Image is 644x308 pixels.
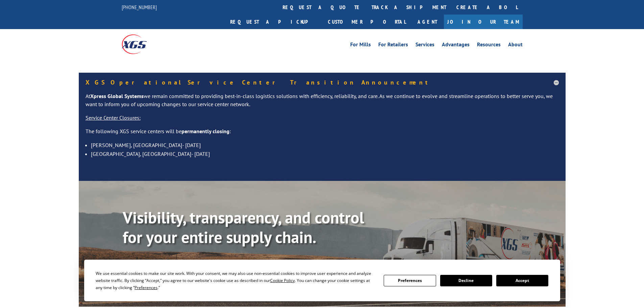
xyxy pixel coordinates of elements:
[496,275,548,286] button: Accept
[86,114,141,121] u: Service Center Closures:
[508,42,523,49] a: About
[225,15,323,29] a: Request a pickup
[384,275,436,286] button: Preferences
[91,149,559,158] li: [GEOGRAPHIC_DATA], [GEOGRAPHIC_DATA]- [DATE]
[86,79,559,86] h5: XGS Operational Service Center Transition Announcement
[270,278,295,283] span: Cookie Policy
[444,15,523,29] a: Join Our Team
[440,275,492,286] button: Decline
[442,42,470,49] a: Advantages
[91,141,559,149] li: [PERSON_NAME], [GEOGRAPHIC_DATA]- [DATE]
[378,42,408,49] a: For Retailers
[350,42,371,49] a: For Mills
[123,207,364,247] b: Visibility, transparency, and control for your entire supply chain.
[182,128,230,135] strong: permanently closing
[323,15,411,29] a: Customer Portal
[90,93,144,99] strong: Xpress Global Systems
[86,92,559,114] p: At we remain committed to providing best-in-class logistics solutions with efficiency, reliabilit...
[477,42,501,49] a: Resources
[86,127,559,141] p: The following XGS service centers will be :
[96,270,376,291] div: We use essential cookies to make our site work. With your consent, we may also use non-essential ...
[411,15,444,29] a: Agent
[122,4,157,10] a: [PHONE_NUMBER]
[415,42,434,49] a: Services
[135,285,158,290] span: Preferences
[84,260,560,301] div: Cookie Consent Prompt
